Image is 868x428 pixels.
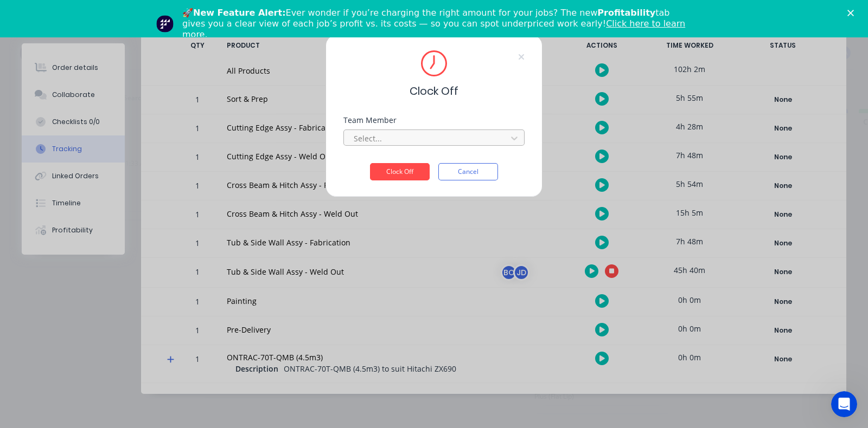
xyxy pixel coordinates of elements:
[597,8,655,18] b: Profitability
[831,391,857,417] iframe: Intercom live chat
[182,18,685,40] a: Click here to learn more.
[193,8,286,18] b: New Feature Alert:
[438,163,498,180] button: Cancel
[156,15,174,33] img: Profile image for Team
[847,10,858,16] div: Close
[410,83,458,99] span: Clock Off
[370,163,430,180] button: Clock Off
[182,8,694,40] div: 🚀 Ever wonder if you’re charging the right amount for your jobs? The new tab gives you a clear vi...
[343,116,525,124] div: Team Member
